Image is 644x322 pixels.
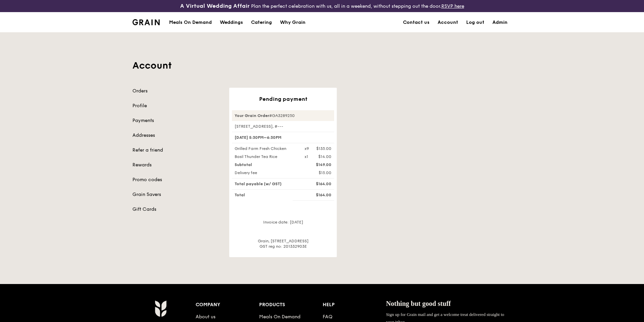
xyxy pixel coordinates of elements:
span: Nothing but good stuff [386,300,451,307]
div: #GA3289250 [232,110,334,121]
a: Why Grain [276,12,310,33]
a: Addresses [132,132,221,139]
a: Payments [132,117,221,124]
div: $15.00 [300,170,335,175]
div: $149.00 [300,162,335,167]
span: Total payable (w/ GST) [235,182,282,186]
div: [STREET_ADDRESS], #--- [232,124,334,129]
div: Company [196,300,259,310]
div: Weddings [220,12,243,33]
a: Log out [462,12,488,33]
div: Help [323,300,386,310]
div: x1 [305,154,308,159]
a: GrainGrain [132,12,160,32]
div: Subtotal [231,162,300,167]
a: Gift Cards [132,206,221,213]
a: Weddings [216,12,247,33]
div: $164.00 [300,181,335,187]
div: Meals On Demand [169,12,212,33]
div: [DATE] 5:30PM–6:30PM [232,132,334,143]
div: Basil Thunder Tea Rice [231,154,300,159]
div: Pending payment [232,96,334,102]
div: Products [259,300,323,310]
div: Why Grain [280,12,306,33]
a: Refer a friend [132,147,221,154]
div: Total [231,192,300,198]
div: Invoice date: [DATE] [232,219,334,230]
div: x9 [305,146,309,151]
div: $14.00 [318,154,331,159]
a: FAQ [323,314,332,320]
div: Catering [251,12,272,33]
strong: Your Grain Order [235,113,269,118]
img: Grain [155,300,166,317]
div: Delivery fee [231,170,300,175]
a: Profile [132,103,221,109]
a: Promo codes [132,176,221,183]
h3: A Virtual Wedding Affair [180,3,250,9]
a: Grain Savers [132,191,221,198]
img: Grain [132,19,160,25]
a: RSVP here [441,3,464,9]
a: Orders [132,88,221,94]
h1: Account [132,59,512,72]
a: Catering [247,12,276,33]
div: Grain, [STREET_ADDRESS] GST reg no: 201332903E [232,238,334,249]
a: About us [196,314,215,320]
div: Plan the perfect celebration with us, all in a weekend, without stepping out the door. [128,3,516,9]
a: Meals On Demand [259,314,300,320]
a: Contact us [399,12,434,33]
a: Account [434,12,462,33]
a: Rewards [132,162,221,168]
div: $135.00 [316,146,331,151]
div: $164.00 [300,192,335,198]
a: Admin [488,12,512,33]
div: Grilled Farm Fresh Chicken [231,146,300,151]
